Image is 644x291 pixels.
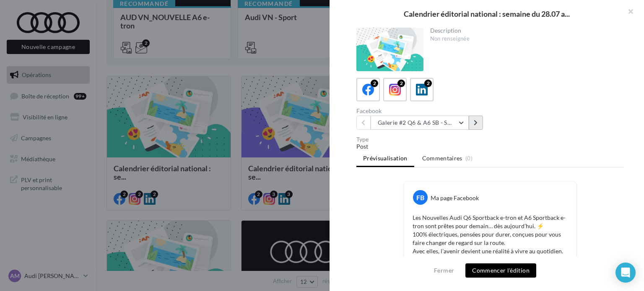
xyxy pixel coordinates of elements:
div: Description [430,28,618,33]
div: Post [356,142,624,151]
span: Commentaires [422,154,462,162]
div: 2 [424,80,432,87]
div: Open Intercom Messenger [615,263,636,283]
button: Galerie #2 Q6 & A6 SB - Shooting NV [371,116,469,130]
div: 2 [371,80,378,87]
div: 2 [397,80,405,87]
button: Commencer l'édition [465,263,536,278]
div: Non renseignée [430,35,618,43]
div: FB [413,190,428,205]
div: Ma page Facebook [431,194,479,202]
div: Facebook [356,108,487,114]
span: Calendrier éditorial national : semaine du 28.07 a... [404,10,570,18]
div: Type [356,136,624,142]
span: (0) [465,155,473,162]
button: Fermer [431,265,457,276]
